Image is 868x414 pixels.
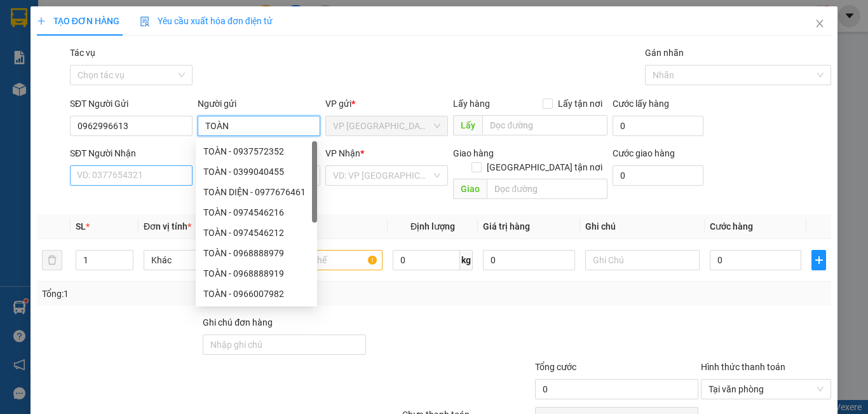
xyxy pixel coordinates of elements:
[580,214,705,239] th: Ghi chú
[196,223,317,243] div: TOÀN - 0974546212
[100,7,174,18] strong: ĐỒNG PHƯỚC
[34,69,156,79] span: -----------------------------------------
[70,97,193,111] div: SĐT Người Gửi
[487,179,607,199] input: Dọc đường
[196,202,317,223] div: TOÀN - 0974546216
[100,38,175,54] span: 01 Võ Văn Truyện, KP.1, Phường 2
[37,17,46,25] span: plus
[196,182,317,202] div: TOÀN DIỆN - 0977676461
[482,160,607,174] span: [GEOGRAPHIC_DATA] tận nơi
[140,17,150,27] img: icon
[4,82,133,90] span: [PERSON_NAME]:
[410,221,455,231] span: Định lượng
[483,221,530,231] span: Giá trị hàng
[709,380,824,399] span: Tại văn phòng
[37,16,119,26] span: TẠO ĐƠN HÀNG
[613,165,703,186] input: Cước giao hàng
[325,148,360,158] span: VP Nhận
[645,48,684,58] label: Gán nhãn
[333,116,440,135] span: VP Phước Đông
[70,48,95,58] label: Tác vụ
[196,284,317,304] div: TOÀN - 0966007982
[4,92,78,100] span: In ngày:
[802,6,837,42] button: Close
[198,97,320,111] div: Người gửi
[453,179,487,199] span: Giao
[460,250,473,270] span: kg
[710,221,753,231] span: Cước hàng
[203,246,309,260] div: TOÀN - 0968888979
[144,221,191,231] span: Đơn vị tính
[196,243,317,263] div: TOÀN - 0968888979
[203,144,309,158] div: TOÀN - 0937572352
[453,148,494,158] span: Giao hàng
[203,317,273,328] label: Ghi chú đơn hàng
[203,287,309,301] div: TOÀN - 0966007982
[203,205,309,219] div: TOÀN - 0974546216
[203,335,366,355] input: Ghi chú đơn hàng
[70,146,193,160] div: SĐT Người Nhận
[76,221,86,231] span: SL
[453,99,490,109] span: Lấy hàng
[196,162,317,182] div: TOÀN - 0399040455
[140,16,273,26] span: Yêu cầu xuất hóa đơn điện tử
[268,250,383,270] input: VD: Bàn, Ghế
[100,57,156,64] span: Hotline: 19001152
[203,165,309,179] div: TOÀN - 0399040455
[100,20,171,36] span: Bến xe [GEOGRAPHIC_DATA]
[203,185,309,199] div: TOÀN DIỆN - 0977676461
[815,18,825,29] span: close
[151,251,250,270] span: Khác
[585,250,700,270] input: Ghi Chú
[325,97,448,111] div: VP gửi
[196,263,317,284] div: TOÀN - 0968888919
[811,250,826,270] button: plus
[203,226,309,240] div: TOÀN - 0974546212
[613,116,703,136] input: Cước lấy hàng
[482,115,607,135] input: Dọc đường
[701,362,785,372] label: Hình thức thanh toán
[535,362,576,372] span: Tổng cước
[4,8,61,64] img: logo
[196,141,317,162] div: TOÀN - 0937572352
[42,250,62,270] button: delete
[28,92,78,100] span: 10:38:15 [DATE]
[553,97,607,111] span: Lấy tận nơi
[613,148,675,158] label: Cước giao hàng
[483,250,574,270] input: 0
[453,115,482,135] span: Lấy
[812,255,825,265] span: plus
[64,81,133,90] span: VPPD1310250004
[203,266,309,280] div: TOÀN - 0968888919
[613,99,669,109] label: Cước lấy hàng
[42,287,336,301] div: Tổng: 1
